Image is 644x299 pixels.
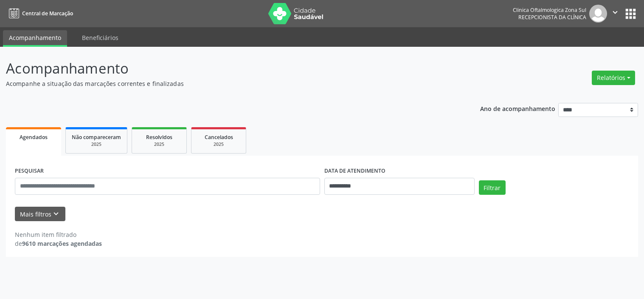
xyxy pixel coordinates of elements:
[72,141,121,148] div: 2025
[22,239,102,248] strong: 9610 marcações agendadas
[518,14,586,21] span: Recepcionista da clínica
[592,71,635,85] button: Relatórios
[197,141,240,148] div: 2025
[20,134,48,141] span: Agendados
[15,230,102,239] div: Nenhum item filtrado
[51,209,61,219] i: keyboard_arrow_down
[6,6,73,20] a: Central de Marcação
[324,165,385,178] label: DATA DE ATENDIMENTO
[205,134,233,141] span: Cancelados
[15,239,102,248] div: de
[480,103,555,114] p: Ano de acompanhamento
[15,165,44,178] label: PESQUISAR
[3,30,67,47] a: Acompanhamento
[138,141,180,148] div: 2025
[610,8,620,17] i: 
[479,180,506,195] button: Filtrar
[607,5,623,23] button: 
[146,134,172,141] span: Resolvidos
[623,6,638,21] button: apps
[589,5,607,23] img: img
[22,10,73,17] span: Central de Marcação
[6,79,448,88] p: Acompanhe a situação das marcações correntes e finalizadas
[513,6,586,14] div: Clinica Oftalmologica Zona Sul
[6,58,448,79] p: Acompanhamento
[72,134,121,141] span: Não compareceram
[15,207,65,222] button: Mais filtroskeyboard_arrow_down
[76,30,124,45] a: Beneficiários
